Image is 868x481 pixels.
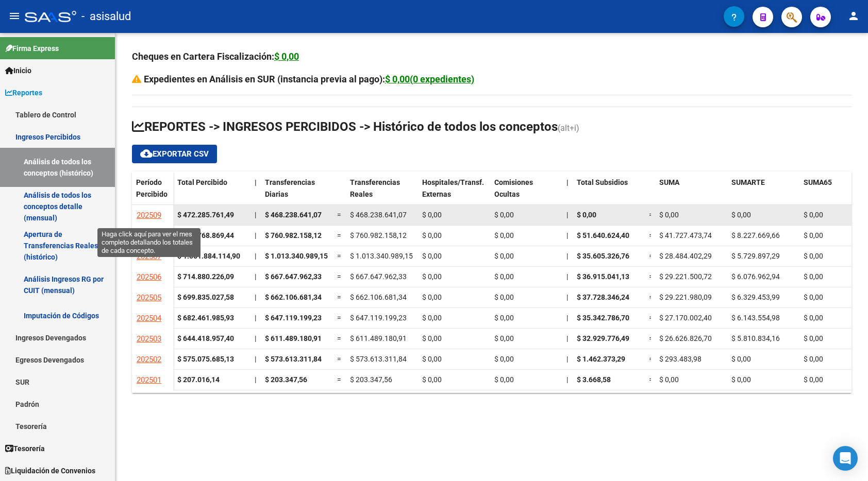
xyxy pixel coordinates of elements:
span: = [337,334,341,342]
span: $ 51.640.624,40 [577,231,629,239]
span: | [255,178,257,186]
span: $ 0,00 [494,314,514,322]
span: $ 0,00 [494,211,514,219]
span: 202509 [137,211,161,220]
span: = [649,211,653,219]
span: $ 37.728.346,24 [577,293,629,301]
span: = [337,355,341,363]
span: $ 0,00 [422,375,442,384]
span: $ 0,00 [804,252,823,260]
span: $ 667.647.962,33 [350,272,407,281]
span: $ 36.915.041,13 [577,272,629,281]
span: $ 667.647.962,33 [265,272,322,281]
span: $ 6.076.962,94 [731,272,780,281]
span: $ 0,00 [422,293,442,301]
span: | [255,314,256,322]
span: $ 647.119.199,23 [350,314,407,322]
span: | [255,272,256,281]
span: $ 0,00 [422,211,442,219]
span: | [566,211,568,219]
span: = [337,252,341,260]
span: | [566,375,568,384]
span: $ 662.106.681,34 [265,293,322,301]
span: $ 28.484.402,29 [659,252,712,260]
span: = [337,314,341,322]
span: | [566,272,568,281]
datatable-header-cell: SUMA [655,171,727,215]
span: $ 0,00 [422,252,442,260]
span: $ 0,00 [494,231,514,239]
span: $ 0,00 [804,231,823,239]
span: $ 0,00 [577,211,596,219]
span: = [337,211,341,219]
datatable-header-cell: Comisiones Ocultas [490,171,562,215]
span: SUMA [659,178,679,186]
datatable-header-cell: Transferencias Reales [346,171,418,215]
span: = [649,293,653,301]
span: $ 29.221.980,09 [659,293,712,301]
span: Período Percibido [136,178,168,198]
span: | [255,293,256,301]
span: | [255,375,256,384]
span: $ 1.013.340.989,15 [265,252,328,260]
datatable-header-cell: Total Subsidios [573,171,645,215]
strong: $ 575.075.685,13 [177,355,234,363]
span: $ 662.106.681,34 [350,293,407,301]
span: $ 0,00 [494,272,514,281]
span: $ 32.929.776,49 [577,334,629,342]
datatable-header-cell: Transferencias Diarias [261,171,333,215]
span: - asisalud [81,5,131,28]
span: $ 0,00 [494,375,514,384]
span: | [566,355,568,363]
span: 202504 [137,314,161,323]
span: = [649,231,653,239]
datatable-header-cell: Período Percibido [132,171,173,215]
span: $ 0,00 [422,355,442,363]
span: | [566,334,568,342]
datatable-header-cell: Hospitales/Transf. Externas [418,171,490,215]
span: $ 0,00 [494,355,514,363]
span: $ 0,00 [731,211,751,219]
strong: $ 1.061.884.114,90 [177,252,240,260]
span: Comisiones Ocultas [494,178,533,198]
span: = [649,334,653,342]
mat-icon: menu [8,10,21,22]
strong: $ 207.016,14 [177,375,220,384]
span: | [255,355,256,363]
span: $ 0,00 [494,252,514,260]
span: = [649,314,653,322]
span: Total Percibido [177,178,227,186]
span: $ 1.462.373,29 [577,355,625,363]
span: $ 0,00 [659,375,679,384]
span: | [255,334,256,342]
span: = [337,272,341,281]
span: $ 3.668,58 [577,375,611,384]
span: = [649,272,653,281]
span: $ 0,00 [804,211,823,219]
div: Open Intercom Messenger [833,446,858,471]
strong: Cheques en Cartera Fiscalización: [132,51,299,62]
span: | [566,252,568,260]
datatable-header-cell: | [562,171,573,215]
button: Exportar CSV [132,145,217,163]
span: $ 5.729.897,29 [731,252,780,260]
span: $ 6.143.554,98 [731,314,780,322]
span: 202506 [137,272,161,282]
mat-icon: cloud_download [140,147,153,160]
span: $ 0,00 [731,375,751,384]
span: $ 0,00 [804,293,823,301]
span: REPORTES -> INGRESOS PERCIBIDOS -> Histórico de todos los conceptos [132,119,558,134]
mat-icon: person [847,10,860,22]
span: Total Subsidios [577,178,628,186]
span: $ 0,00 [804,314,823,322]
span: Transferencias Reales [350,178,400,198]
span: $ 203.347,56 [350,375,392,384]
span: Exportar CSV [140,149,209,159]
span: $ 8.227.669,66 [731,231,780,239]
strong: $ 472.285.761,49 [177,211,234,219]
span: $ 6.329.453,99 [731,293,780,301]
span: | [255,231,256,239]
span: (alt+i) [558,123,579,133]
span: $ 0,00 [804,355,823,363]
span: $ 0,00 [422,272,442,281]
